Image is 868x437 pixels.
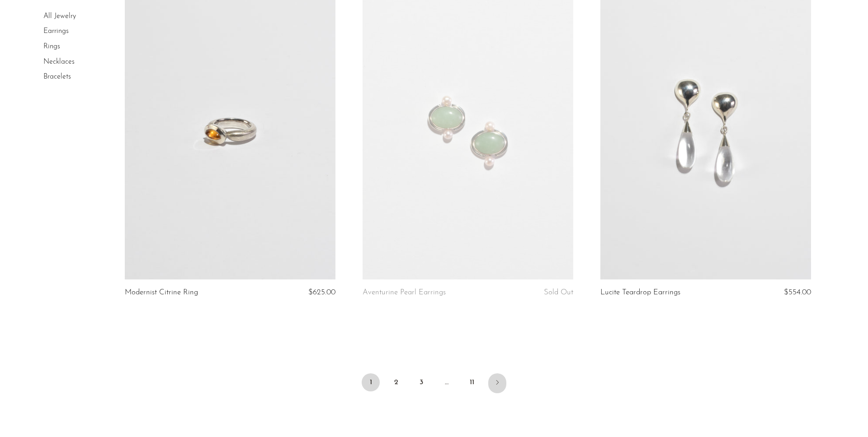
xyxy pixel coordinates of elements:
a: Next [488,373,506,393]
a: All Jewelry [43,13,76,20]
span: … [438,373,456,391]
a: Modernist Citrine Ring [125,288,198,297]
a: 2 [387,373,405,391]
a: Rings [43,43,60,50]
a: Aventurine Pearl Earrings [363,288,446,297]
span: $554.00 [784,288,811,296]
a: 11 [463,373,481,391]
a: Lucite Teardrop Earrings [600,288,680,297]
a: Bracelets [43,73,71,80]
a: 3 [412,373,430,391]
span: $625.00 [308,288,335,296]
a: Earrings [43,28,69,35]
span: Sold Out [544,288,573,296]
a: Necklaces [43,58,75,65]
span: 1 [362,373,380,391]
